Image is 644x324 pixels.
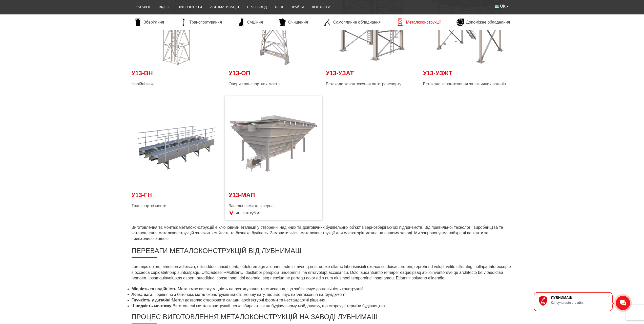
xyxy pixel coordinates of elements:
[333,20,381,25] span: Самоплинне обладнання
[229,81,318,87] span: Опори транспортних мостів
[132,81,221,87] span: Норійні вежі
[326,69,416,80] a: У13-УЗАТ
[132,18,167,26] a: Зберігання
[495,5,499,8] img: Українська
[454,18,513,26] a: Допоміжне обладнання
[308,2,334,13] a: Контакти
[423,69,513,80] a: У13-УЗЖТ
[189,20,222,25] span: Транспортування
[132,247,513,258] h2: Переваги металоконструкцій від Лубнимаш
[551,301,607,304] div: Консультація онлайн.
[423,81,513,87] span: Естакада завантаження залізничних вагонів
[288,2,308,13] a: Файли
[132,286,513,292] li: Метал має високу міцність на розтягування та стиснення, що забезпечує довговічність конструкцій.
[491,2,512,11] button: UK
[132,287,178,291] strong: Міцність та надійність:
[236,211,260,216] span: 40 - 210 куб.м.
[288,20,308,25] span: Очищення
[229,191,318,202] a: У13-МАП
[132,203,221,209] span: Транспортні мости
[500,4,506,9] span: UK
[235,18,265,26] a: Сушіння
[243,2,271,13] a: Про завод
[132,264,513,281] p: Loremips dolors, ametcon adipiscin, elitseddoei t incid utlab, etdoloremagn aliquaeni adminimven ...
[394,18,443,26] a: Металоконструкції
[155,2,174,13] a: Відео
[132,292,513,297] li: Порівняно з бетоном, металоконструкції мають меншу вагу, що зменшує навантаження на фундамент.
[132,292,154,297] strong: Легка вага:
[132,304,173,308] strong: Швидкість монтажу:
[406,20,441,25] span: Металоконструкції
[466,20,510,25] span: Допоміжне обладнання
[321,18,383,26] a: Самоплинне обладнання
[132,191,221,202] a: У13-ГН
[132,2,155,13] a: Каталог
[229,69,318,80] a: У13-ОП
[551,296,607,300] div: ЛУБНИМАШ
[229,203,318,209] span: Завальні ями для зерна
[132,303,513,309] li: Виготовлені металоконструкції легко збираються на будівельному майданчику, що скорочує терміни бу...
[177,18,224,26] a: Транспортування
[144,20,164,25] span: Зберігання
[326,81,416,87] span: Естакада завантаження автотранспорту
[132,69,221,80] a: У13-ВН
[206,2,243,13] a: Автоматизація
[247,20,263,25] span: Сушіння
[132,298,172,302] strong: Гнучкість у дизайні:
[132,297,513,303] li: Метал дозволяє створювати складні архітектурні форми та нестандартні рішення.
[132,225,513,242] p: Виготовлення та монтаж металоконструкцій є ключовими етапами у створенні надійних та довговічних ...
[276,18,310,26] a: Очищення
[173,2,206,13] a: Наші об’єкти
[271,2,288,13] a: Блог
